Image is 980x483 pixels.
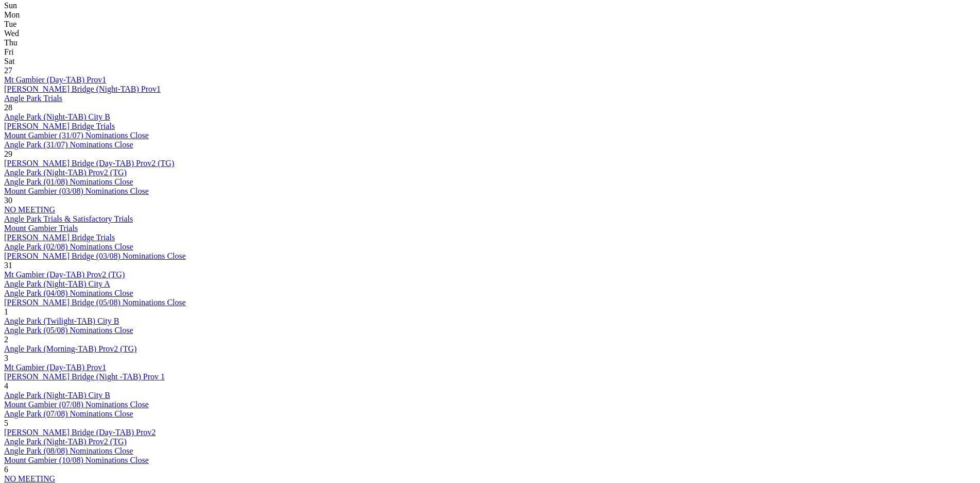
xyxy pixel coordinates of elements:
[4,140,133,149] a: Angle Park (31/07) Nominations Close
[4,122,115,130] a: [PERSON_NAME] Bridge Trials
[4,205,55,214] a: NO MEETING
[4,428,156,437] a: [PERSON_NAME] Bridge (Day-TAB) Prov2
[4,75,106,84] a: Mt Gambier (Day-TAB) Prov1
[4,317,119,325] a: Angle Park (Twilight-TAB) City B
[4,47,976,57] div: Fri
[4,57,976,66] div: Sat
[4,66,12,75] span: 27
[4,242,133,251] a: Angle Park (02/08) Nominations Close
[4,94,62,103] a: Angle Park Trials
[4,381,8,390] span: 4
[4,10,976,20] div: Mon
[4,400,149,409] a: Mount Gambier (07/08) Nominations Close
[4,298,186,307] a: [PERSON_NAME] Bridge (05/08) Nominations Close
[4,131,149,140] a: Mount Gambier (31/07) Nominations Close
[4,149,12,158] span: 29
[4,372,165,381] a: [PERSON_NAME] Bridge (Night -TAB) Prov 1
[4,326,133,335] a: Angle Park (05/08) Nominations Close
[4,177,133,186] a: Angle Park (01/08) Nominations Close
[4,187,149,195] a: Mount Gambier (03/08) Nominations Close
[4,38,976,47] div: Thu
[4,419,8,427] span: 5
[4,409,133,418] a: Angle Park (07/08) Nominations Close
[4,279,110,288] a: Angle Park (Night-TAB) City A
[4,474,55,483] a: NO MEETING
[4,344,136,353] a: Angle Park (Morning-TAB) Prov2 (TG)
[4,335,8,344] span: 2
[4,224,78,232] a: Mount Gambier Trials
[4,29,976,38] div: Wed
[4,112,110,121] a: Angle Park (Night-TAB) City B
[4,233,115,242] a: [PERSON_NAME] Bridge Trials
[4,20,976,29] div: Tue
[4,168,127,177] a: Angle Park (Night-TAB) Prov2 (TG)
[4,252,186,260] a: [PERSON_NAME] Bridge (03/08) Nominations Close
[4,214,133,223] a: Angle Park Trials & Satisfactory Trials
[4,85,161,93] a: [PERSON_NAME] Bridge (Night-TAB) Prov1
[4,196,12,205] span: 30
[4,103,12,112] span: 28
[4,289,133,297] a: Angle Park (04/08) Nominations Close
[4,270,125,279] a: Mt Gambier (Day-TAB) Prov2 (TG)
[4,159,174,168] a: [PERSON_NAME] Bridge (Day-TAB) Prov2 (TG)
[4,261,12,270] span: 31
[4,391,110,399] a: Angle Park (Night-TAB) City B
[4,1,976,10] div: Sun
[4,354,8,362] span: 3
[4,446,133,455] a: Angle Park (08/08) Nominations Close
[4,456,149,464] a: Mount Gambier (10/08) Nominations Close
[4,363,106,372] a: Mt Gambier (Day-TAB) Prov1
[4,307,8,316] span: 1
[4,465,8,474] span: 6
[4,437,127,446] a: Angle Park (Night-TAB) Prov2 (TG)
